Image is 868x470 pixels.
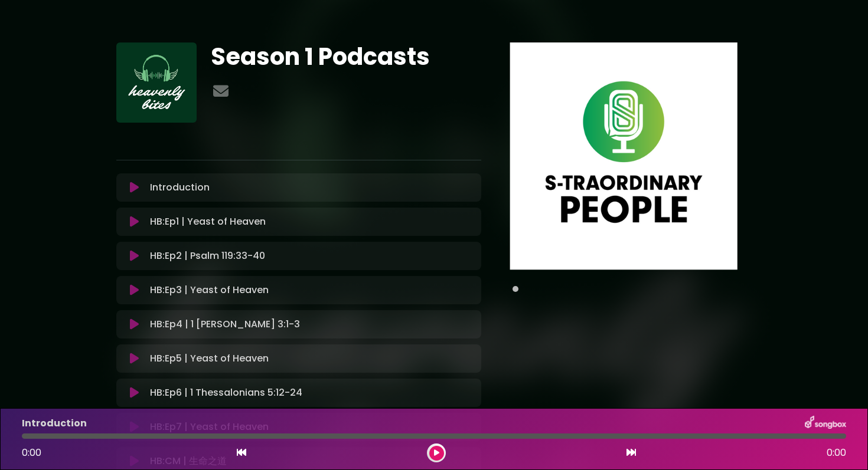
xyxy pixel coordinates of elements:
[827,446,846,460] span: 0:00
[22,416,87,430] p: Introduction
[150,351,269,366] p: HB:Ep5 | Yeast of Heaven
[22,446,41,459] span: 0:00
[150,215,266,229] p: HB:Ep1 | Yeast of Heaven
[150,386,302,400] p: HB:Ep6 | 1 Thessalonians 5:12-24
[211,42,481,71] h1: Season 1 Podcasts
[150,283,269,297] p: HB:Ep3 | Yeast of Heaven
[150,249,265,263] p: HB:Ep2 | Psalm 119:33-40
[150,180,210,195] p: Introduction
[805,416,846,431] img: songbox-logo-white.png
[150,317,300,331] p: HB:Ep4 | 1 [PERSON_NAME] 3:1-3
[510,42,738,270] img: Main Media
[116,42,197,123] img: oF9saMDWSfSExLqAZRGk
